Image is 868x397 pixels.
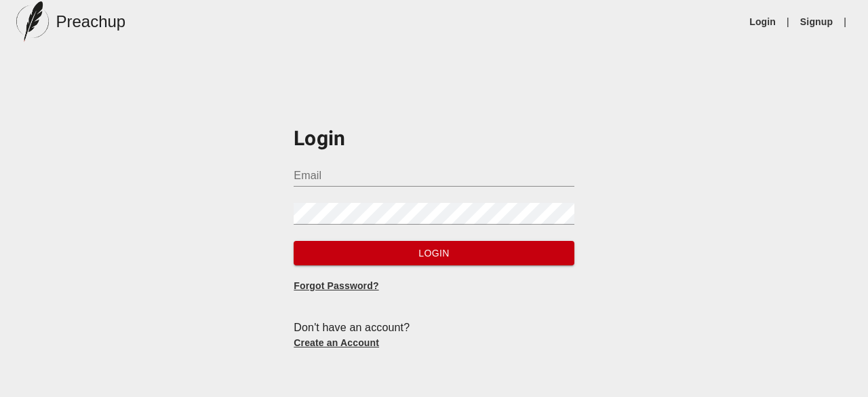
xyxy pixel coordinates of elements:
button: Login [294,241,574,266]
a: Create an Account [294,337,379,348]
h5: Preachup [56,11,125,33]
div: Don't have an account? [294,320,574,336]
li: | [838,15,852,29]
a: Forgot Password? [294,280,378,291]
a: Signup [800,15,833,29]
h3: Login [294,125,574,154]
li: | [781,15,795,29]
span: Login [304,245,563,262]
img: preachup-logo.png [16,1,49,42]
a: Login [749,15,776,29]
